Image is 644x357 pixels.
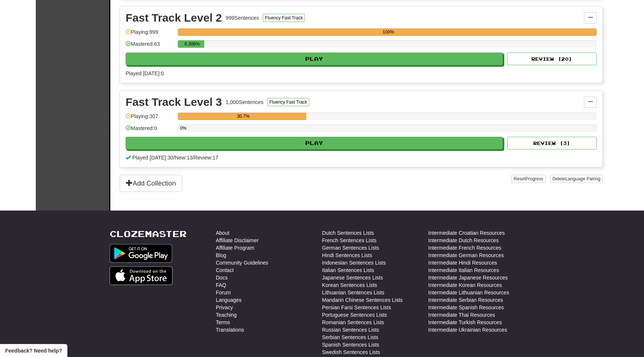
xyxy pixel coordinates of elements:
[126,12,222,23] div: Fast Track Level 2
[428,244,501,252] a: Intermediate French Resources
[180,40,204,48] div: 6.306%
[132,155,173,161] span: Played [DATE]: 30
[428,289,509,296] a: Intermediate Lithuanian Resources
[216,304,233,311] a: Privacy
[428,319,502,326] a: Intermediate Turkish Resources
[322,266,374,274] a: Italian Sentences Lists
[428,296,503,304] a: Intermediate Serbian Resources
[322,348,380,356] a: Swedish Sentences Lists
[194,155,218,161] span: Review: 17
[428,326,507,334] a: Intermediate Ukrainian Resources
[173,155,175,161] span: /
[428,252,504,259] a: Intermediate German Resources
[216,252,226,259] a: Blog
[175,155,192,161] span: New: 13
[428,266,499,274] a: Intermediate Italian Resources
[193,155,194,161] span: /
[126,113,174,125] div: Playing: 307
[322,274,383,281] a: Japanese Sentences Lists
[263,14,305,22] button: Fluency Fast Track
[507,53,597,65] button: Review (20)
[267,98,309,106] button: Fluency Fast Track
[322,334,378,341] a: Serbian Sentences Lists
[180,113,306,120] div: 30.7%
[322,289,384,296] a: Lithuanian Sentences Lists
[322,244,379,252] a: German Sentences Lists
[428,281,502,289] a: Intermediate Korean Resources
[180,28,597,36] div: 100%
[511,175,545,183] button: ResetProgress
[428,311,495,319] a: Intermediate Thai Resources
[428,304,504,311] a: Intermediate Spanish Resources
[507,137,597,149] button: Review (3)
[216,274,228,281] a: Docs
[126,70,164,76] span: Played [DATE]: 0
[5,347,62,354] span: Open feedback widget
[525,176,543,181] span: Progress
[322,326,379,334] a: Russian Sentences Lists
[322,252,372,259] a: Hindi Sentences Lists
[110,229,187,238] a: Clozemaster
[216,326,244,334] a: Translations
[226,98,263,106] div: 1,000 Sentences
[550,175,603,183] button: DeleteLanguage Pairing
[216,289,231,296] a: Forum
[126,124,174,137] div: Mastered: 0
[126,137,503,149] button: Play
[126,40,174,53] div: Mastered: 63
[322,296,402,304] a: Mandarin Chinese Sentences Lists
[322,229,374,237] a: Dutch Sentences Lists
[216,237,259,244] a: Affiliate Disclaimer
[322,319,384,326] a: Romanian Sentences Lists
[216,266,234,274] a: Contact
[322,259,386,266] a: Indonesian Sentences Lists
[322,237,376,244] a: French Sentences Lists
[120,175,182,192] button: Add Collection
[428,274,508,281] a: Intermediate Japanese Resources
[110,244,172,263] img: Get it on Google Play
[322,341,379,348] a: Spanish Sentences Lists
[110,266,173,285] img: Get it on App Store
[126,53,503,65] button: Play
[216,259,268,266] a: Community Guidelines
[216,311,237,319] a: Teaching
[216,244,254,252] a: Affiliate Program
[322,281,377,289] a: Korean Sentences Lists
[216,229,230,237] a: About
[216,281,226,289] a: FAQ
[216,296,241,304] a: Languages
[126,28,174,41] div: Playing: 999
[126,97,222,108] div: Fast Track Level 3
[216,319,230,326] a: Terms
[322,311,387,319] a: Portuguese Sentences Lists
[428,259,497,266] a: Intermediate Hindi Resources
[322,304,391,311] a: Persian Farsi Sentences Lists
[565,176,600,181] span: Language Pairing
[428,237,499,244] a: Intermediate Dutch Resources
[226,14,259,22] div: 999 Sentences
[428,229,505,237] a: Intermediate Croatian Resources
